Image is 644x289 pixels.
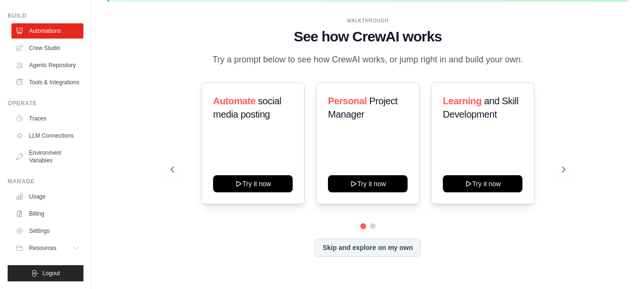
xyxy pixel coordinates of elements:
[11,223,83,239] a: Settings
[11,240,83,256] button: Resources
[171,28,565,45] h1: See how CrewAI works
[443,96,481,106] span: Learning
[11,23,83,39] a: Automations
[443,96,518,120] span: and Skill Development
[8,12,83,20] div: Build
[328,96,398,120] span: Project Manager
[11,40,83,56] a: Crew Studio
[11,206,83,221] a: Billing
[8,178,83,185] div: Manage
[213,175,293,192] button: Try it now
[42,269,60,277] span: Logout
[208,53,528,67] p: Try a prompt below to see how CrewAI works, or jump right in and build your own.
[8,265,83,281] button: Logout
[8,100,83,107] div: Operate
[11,111,83,126] a: Traces
[443,175,522,192] button: Try it now
[11,145,83,168] a: Environment Variables
[11,189,83,204] a: Usage
[171,17,565,24] div: WALKTHROUGH
[213,96,256,106] span: Automate
[596,243,644,289] iframe: Chat Widget
[328,96,367,106] span: Personal
[11,75,83,90] a: Tools & Integrations
[213,96,281,120] span: social media posting
[11,58,83,73] a: Agents Repository
[11,128,83,143] a: LLM Connections
[328,175,408,192] button: Try it now
[29,244,56,252] span: Resources
[315,239,421,257] button: Skip and explore on my own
